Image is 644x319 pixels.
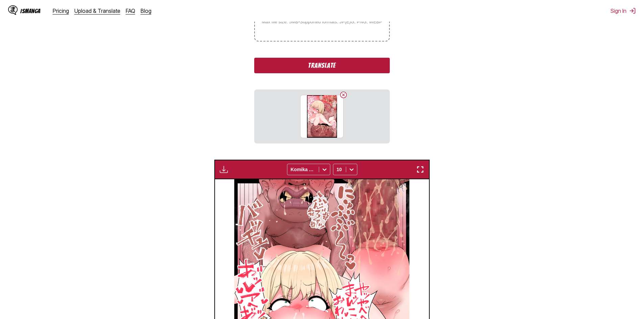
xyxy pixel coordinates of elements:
[339,91,348,99] button: Delete image
[126,7,135,14] a: FAQ
[416,165,424,174] img: Enter fullscreen
[256,19,388,24] small: Max file size: 5MB • Supported formats: JP(E)G, PNG, WEBP
[74,7,120,14] a: Upload & Translate
[8,5,53,16] a: IsManga LogoIsManga
[220,165,228,174] img: Download translated images
[611,7,636,14] button: Sign In
[8,5,18,15] img: IsManga Logo
[254,58,389,73] button: Translate
[629,7,636,14] img: Sign out
[20,8,41,14] div: IsManga
[141,7,151,14] a: Blog
[53,7,69,14] a: Pricing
